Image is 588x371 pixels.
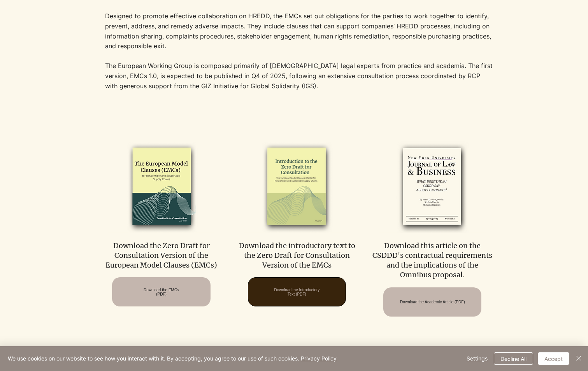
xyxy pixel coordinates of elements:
[144,288,179,296] span: Download the EMCs (PDF)
[494,352,533,365] button: Decline All
[108,140,214,233] img: EMCs-zero-draft-2024_edited.png
[574,352,583,365] button: Close
[379,140,486,233] img: RCP Toolkit Cover Mockups 1 (6)_edited.png
[400,300,465,304] span: Download the Academic Article (PDF)
[112,277,210,306] a: Download the EMCs (PDF)
[383,287,481,317] a: Download the Academic Article (PDF)
[105,61,494,91] p: The European Working Group is composed primarily of [DEMOGRAPHIC_DATA] legal experts from practic...
[467,353,488,364] span: Settings
[274,288,320,296] span: Download the Introductory Text (PDF)
[248,277,346,306] a: Download the Introductory Text (PDF)
[538,352,569,365] button: Accept
[100,241,223,270] p: Download the Zero Draft for Consultation Version of the European Model Clauses (EMCs)
[574,353,583,363] img: Close
[8,355,337,362] span: We use cookies on our website to see how you interact with it. By accepting, you agree to our use...
[371,241,494,280] p: Download this article on the CSDDD's contractual requirements and the implications of the Omnibus...
[244,140,350,233] img: emcs_zero_draft_intro_2024_edited.png
[235,241,358,270] p: Download the introductory text to the Zero Draft for Consultation Version of the EMCs
[301,355,337,362] a: Privacy Policy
